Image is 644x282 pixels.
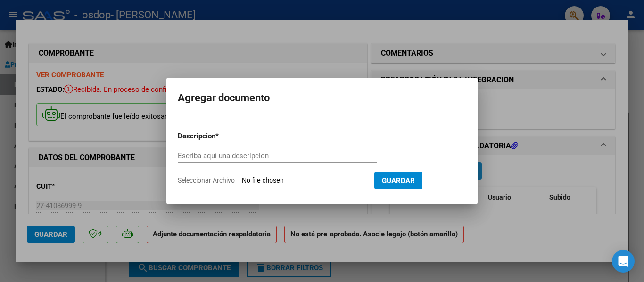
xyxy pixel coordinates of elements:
span: Guardar [382,177,415,185]
button: Guardar [374,172,422,189]
span: Seleccionar Archivo [178,177,235,184]
h2: Agregar documento [178,89,466,107]
p: Descripcion [178,131,264,142]
div: Open Intercom Messenger [612,250,635,273]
